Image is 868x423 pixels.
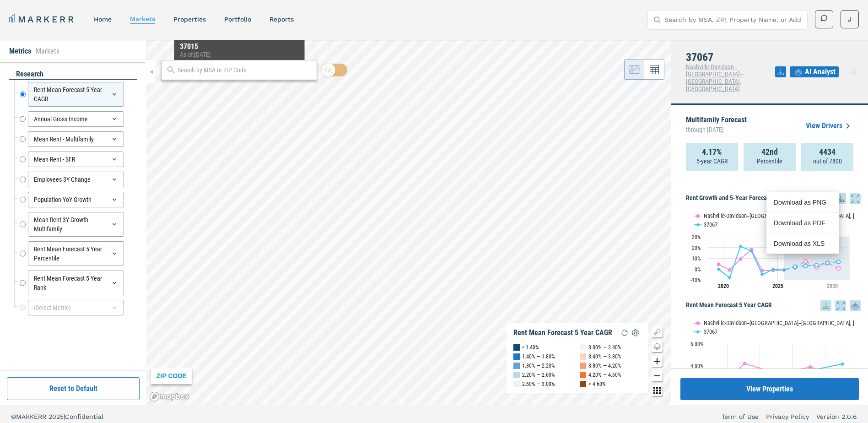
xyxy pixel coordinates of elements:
a: Term of Use [722,412,759,421]
img: Settings [630,327,641,338]
text: 30% [692,234,701,240]
p: Percentile [757,157,782,166]
a: Mapbox logo [149,391,189,402]
path: Friday, 29 Jul, 20:00, 16.78. 37067. [750,249,754,253]
button: Zoom out map button [652,370,663,381]
a: properties [173,16,206,23]
span: 2025 | [49,413,65,420]
div: Rent Mean Forecast 5 Year Rank [28,271,124,295]
a: reports [270,16,294,23]
button: AI Analyst [790,66,839,77]
input: Search by MSA or ZIP Code [178,65,312,75]
path: Wednesday, 14 Jul, 20:00, 4.2. Nashville-Davidson--Murfreesboro--Franklin, TN. [743,362,747,365]
button: J [841,10,859,28]
path: Saturday, 29 Jul, 20:00, 3.56. 37067. [815,263,819,267]
div: Employees 3Y Change [28,172,124,187]
g: 37067, line 4 of 4 with 5 data points. [793,260,841,268]
div: Rent Growth and 5-Year Forecast. Highcharts interactive chart. [686,204,861,296]
div: Mean Rent 3Y Growth - Multifamily [28,212,124,237]
div: 4.20% — 4.60% [588,370,621,380]
a: Version 2.0.6 [816,412,857,421]
div: Population YoY Growth [28,192,124,207]
span: AI Analyst [805,66,836,77]
div: < 1.40% [522,343,539,352]
div: 2.20% — 2.60% [522,370,555,380]
h4: 37067 [686,51,775,63]
path: Wednesday, 29 Jul, 20:00, -8.12. 37067. [728,276,732,279]
path: Saturday, 29 Jul, 20:00, -5.05. 37067. [760,272,764,276]
div: 2.60% — 3.00% [522,380,555,389]
text: 4.00% [690,363,704,369]
path: Monday, 29 Jul, 20:00, 6.6. 37067. [837,260,841,264]
path: Tuesday, 29 Jul, 20:00, -0.96. 37067. [782,268,786,272]
div: research [9,69,137,80]
div: 3.00% — 3.40% [588,343,621,352]
div: > 4.60% [588,380,606,389]
span: Confidential [65,413,103,420]
span: through [DATE] [686,124,747,136]
button: Show Nashville-Davidson--Murfreesboro--Franklin, TN [695,212,812,219]
input: Search by MSA, ZIP, Property Name, or Address [664,11,802,29]
tspan: 2020 [718,283,729,289]
div: Download as PNG [766,192,839,213]
h5: Rent Growth and 5-Year Forecast [686,193,861,204]
p: Multifamily Forecast [686,116,747,136]
img: Reload Legend [619,327,630,338]
path: Thursday, 29 Jul, 20:00, 20.95. 37067. [739,244,743,248]
div: Download as XLS [766,233,839,254]
div: Rent Mean Forecast 5 Year CAGR [513,328,612,337]
div: 1.80% — 2.20% [522,361,555,370]
button: Other options map button [652,385,663,396]
button: Show/Hide Legend Map Button [652,326,663,337]
button: Zoom in map button [652,356,663,367]
div: Download as PDF [774,218,826,228]
a: home [94,16,112,23]
a: MARKERR [9,13,75,26]
div: Map Tooltip Content [180,43,299,69]
a: View Drivers [806,120,853,131]
text: 20% [692,245,701,251]
strong: 42nd [761,147,778,157]
div: Mean Rent - Multifamily [28,131,124,147]
text: 0% [695,266,701,273]
span: Nashville-Davidson--[GEOGRAPHIC_DATA]--[GEOGRAPHIC_DATA], [GEOGRAPHIC_DATA] [686,63,743,92]
div: (Select Metric) [28,300,124,315]
path: Wednesday, 29 Jul, 20:00, 2.18. 37067. [793,265,797,268]
text: -10% [690,277,701,283]
a: Portfolio [224,16,251,23]
p: out of 7800 [813,157,842,166]
div: Rent Mean Forecast 5 Year Percentile [28,241,124,266]
button: View Properties [680,378,859,400]
div: Mean Rent - SFR [28,152,124,167]
b: 3.51% [281,59,299,68]
text: 6.00% [690,341,704,347]
a: Privacy Policy [766,412,809,421]
div: Rent Mean Forecast 5 Year CAGR [28,82,124,107]
tspan: 2030 [827,283,838,289]
div: 3.40% — 3.80% [588,352,621,361]
button: Show 37067 [695,221,718,228]
div: 37015 [180,43,299,51]
div: Rent Mean Forecast 5 Year CAGR : [180,58,299,69]
span: © [11,413,16,420]
p: 5-year CAGR [696,157,728,166]
button: Change style map button [652,341,663,352]
path: Thursday, 29 Jul, 20:00, 7.03. Nashville-Davidson--Murfreesboro--Franklin, TN. [804,260,808,263]
canvas: Map [146,40,671,405]
div: As of : [DATE] [180,51,299,58]
span: MARKERR [16,413,49,420]
div: ZIP CODE [151,368,192,384]
path: Monday, 29 Jul, 20:00, -0.37. 37067. [717,267,721,271]
svg: Interactive chart [686,204,854,296]
strong: 4.17% [702,147,722,157]
text: 37067 [704,328,717,335]
path: Sunday, 29 Jul, 20:00, 5.76. 37067. [826,261,830,265]
div: Download as PDF [766,213,839,233]
path: Monday, 29 Jul, 20:00, 0.52. Nashville-Davidson--Murfreesboro--Franklin, TN. [837,266,841,270]
h5: Rent Mean Forecast 5 Year CAGR [686,300,861,311]
div: Annual Gross Income [28,111,124,127]
div: Download as PNG [774,198,826,207]
div: Download as XLS [774,239,826,248]
strong: 4434 [819,147,836,157]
